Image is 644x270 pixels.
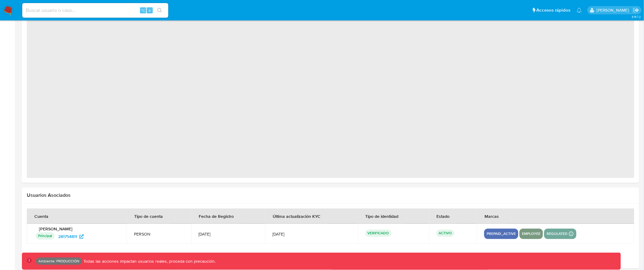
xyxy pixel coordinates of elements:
a: Notificaciones [577,8,582,13]
span: 3.157.2 [632,14,641,19]
a: Salir [633,7,639,13]
span: ⌥ [141,7,145,13]
h2: Usuarios Asociados [27,193,634,199]
input: Buscar usuario o caso... [22,6,168,14]
p: diego.assum@mercadolibre.com [597,7,631,13]
p: Todas las acciones impactan usuarios reales, proceda con precaución. [82,258,216,264]
span: s [149,7,151,13]
button: search-icon [153,6,166,15]
p: Ambiente: PRODUCCIÓN [38,260,79,262]
span: Accesos rápidos [537,7,571,13]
